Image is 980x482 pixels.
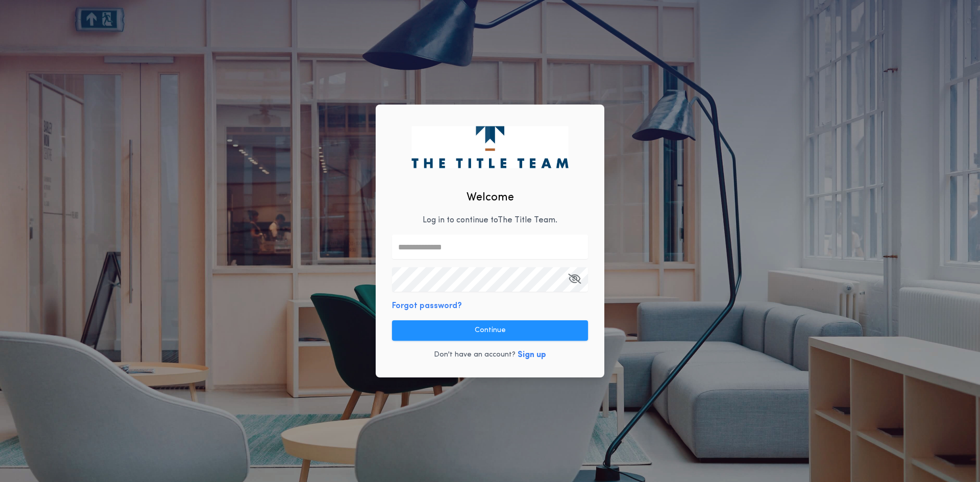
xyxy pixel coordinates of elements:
button: Forgot password? [392,300,462,312]
button: Sign up [518,349,546,361]
p: Don't have an account? [434,350,516,360]
button: Continue [392,320,588,341]
h2: Welcome [467,189,514,206]
p: Log in to continue to The Title Team . [423,214,557,226]
img: logo [411,126,568,168]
